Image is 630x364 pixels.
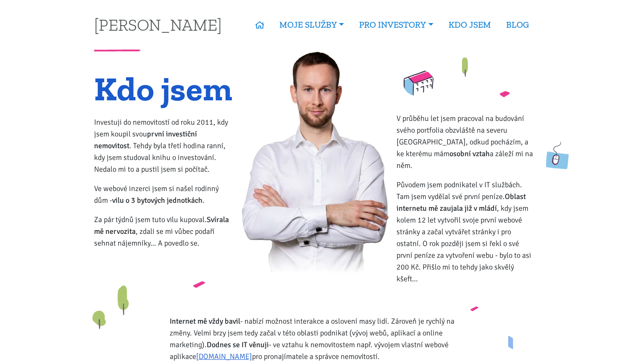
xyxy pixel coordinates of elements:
a: BLOG [499,15,536,34]
p: Ve webové inzerci jsem si našel rodinný dům - . [94,183,234,206]
a: [DOMAIN_NAME] [196,352,252,361]
h1: Kdo jsem [94,75,234,103]
strong: vilu o 3 bytových jednotkách [112,196,202,205]
p: Investuji do nemovitostí od roku 2011, kdy jsem koupil svou . Tehdy byla třetí hodina ranní, kdy ... [94,116,234,175]
a: KDO JSEM [441,15,499,34]
p: Za pár týdnů jsem tuto vilu kupoval. , zdali se mi vůbec podaří sehnat nájemníky… A povedlo se. [94,214,234,249]
strong: Dodnes se IT věnuji [207,340,269,349]
a: [PERSON_NAME] [94,16,222,33]
a: MOJE SLUŽBY [272,15,352,34]
strong: Internet mě vždy bavil [170,317,240,326]
strong: osobní vztah [449,149,490,158]
a: PRO INVESTORY [352,15,441,34]
p: V průběhu let jsem pracoval na budování svého portfolia obzvláště na severu [GEOGRAPHIC_DATA], od... [396,113,536,171]
p: Původem jsem podnikatel v IT službách. Tam jsem vydělal své první peníze. , kdy jsem kolem 12 let... [396,179,536,285]
p: - nabízí možnost interakce a oslovení masy lidí. Zároveň je rychlý na změny. Velmi brzy jsem tedy... [170,315,461,362]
